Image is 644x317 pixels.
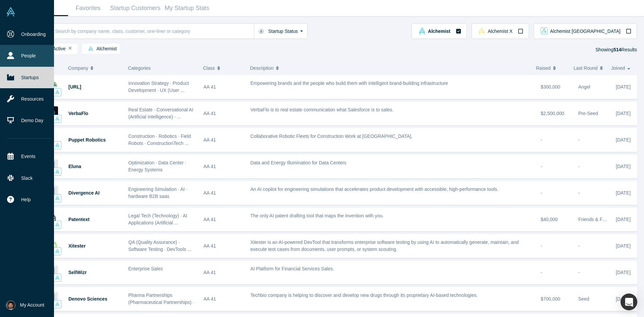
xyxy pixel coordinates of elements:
img: alchemist Vault Logo [88,46,93,51]
span: Categories [128,65,151,71]
span: AI Platform for Financial Services Sales. [251,266,334,271]
span: - [578,190,580,196]
button: Raised [536,61,567,75]
span: VerbaFlo [68,111,88,116]
img: alchemist Vault Logo [55,196,60,201]
span: The only AI patent drafting tool that maps the invention with you. [251,213,384,218]
span: [DATE] [616,111,631,116]
span: VerbaFlo is to real estate communication what Salesforce is to sales. [251,107,393,112]
span: Optimization · Data Center · Energy Systems [128,160,186,172]
span: $2,500,000 [541,111,564,116]
span: Enterprise Sales [128,266,163,271]
img: alchemist Vault Logo [55,116,60,121]
span: - [578,137,580,143]
button: Joined [611,61,632,75]
button: Remove Filter [69,46,72,51]
img: alchemist Vault Logo [55,143,60,148]
button: alchemist_aj Vault LogoAlchemist [GEOGRAPHIC_DATA] [534,23,637,39]
a: Puppet Robotics [68,137,106,143]
img: alchemistx Vault Logo [478,28,485,35]
div: AA 41 [204,261,244,284]
span: An AI copilot for engineering simulations that accelerates product development with accessible, h... [251,187,498,192]
div: AA 41 [204,234,244,258]
button: Company [68,61,117,75]
span: Pharma Partnerships (Pharmaceutical Partnerships) · ... [128,293,194,312]
span: Raised [536,61,551,75]
strong: 514 [613,47,621,52]
span: - [541,243,542,249]
span: [DATE] [616,190,631,196]
button: Class [203,61,240,75]
span: Joined [611,61,625,75]
span: Company [68,61,88,75]
span: - [541,164,542,169]
a: Divergence AI [68,190,100,196]
img: alchemist Vault Logo [419,28,426,35]
div: AA 41 [204,287,244,311]
span: $300,000 [541,84,560,90]
span: Engineering Simulation · AI · hardware B2B saas [128,187,187,199]
img: alchemist Vault Logo [55,90,60,95]
div: AA 41 [204,155,244,178]
span: Alchemist X [488,29,513,34]
span: Alchemist [GEOGRAPHIC_DATA] [550,29,621,34]
span: QA (Quality Assurance) · Software Testing · DevTools ... [128,240,192,252]
a: Favorites [68,0,108,16]
span: Collaborative Robotic Fleets for Construction Work at [GEOGRAPHIC_DATA]. [251,134,413,139]
a: Startup Customers [108,0,163,16]
input: Search by company name, class, customer, one-liner or category [54,23,254,39]
span: - [578,243,580,249]
a: Xitester [68,243,86,249]
button: alchemist Vault LogoAlchemist [412,23,467,39]
span: - [541,190,542,196]
span: - [541,137,542,143]
img: alchemist Vault Logo [55,275,60,280]
span: $700,000 [541,296,560,302]
span: Innovation Strategy · Product Development · UX (User ... [128,81,189,93]
img: alchemist Vault Logo [55,249,60,254]
button: Last Round [574,61,604,75]
a: My Startup Stats [163,0,212,16]
span: Legal Tech (Technology) · AI Applications (Artificial ... [128,213,187,225]
div: AA 41 [204,181,244,205]
div: AA 41 [204,208,244,231]
span: Help [21,196,31,203]
span: [DATE] [616,84,631,90]
span: [DATE] [616,137,631,143]
img: Alchemist Vault Logo [6,7,15,16]
img: alchemist_aj Vault Logo [541,28,548,35]
span: Data and Energy Illumination for Data Centers [251,160,346,165]
img: alchemist Vault Logo [55,302,60,307]
span: [DATE] [616,296,631,302]
span: - [541,270,542,275]
span: Empowering brands and the people who build them with intelligent brand-building infrastructure [251,81,448,86]
span: Seed [578,296,589,302]
a: [URL] [68,84,81,90]
button: alchemistx Vault LogoAlchemist X [472,23,529,39]
img: alchemist Vault Logo [55,169,60,174]
a: Denovo Sciences [68,296,107,302]
a: Eluna [68,164,81,169]
span: Friends & Family [578,217,613,222]
span: Last Round [574,61,598,75]
span: Alchemist [428,29,450,34]
a: Patentext [68,217,90,222]
div: AA 41 [204,75,244,99]
span: $40,000 [541,217,558,222]
span: Angel [578,84,590,90]
span: Description [250,61,274,75]
span: Alchemist [85,46,117,52]
img: alchemist Vault Logo [55,222,60,227]
span: [DATE] [616,217,631,222]
span: Active [42,46,66,52]
div: AA 41 [204,102,244,125]
span: [DATE] [616,270,631,275]
button: My Account [6,301,44,310]
a: SellWizr [68,270,87,275]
